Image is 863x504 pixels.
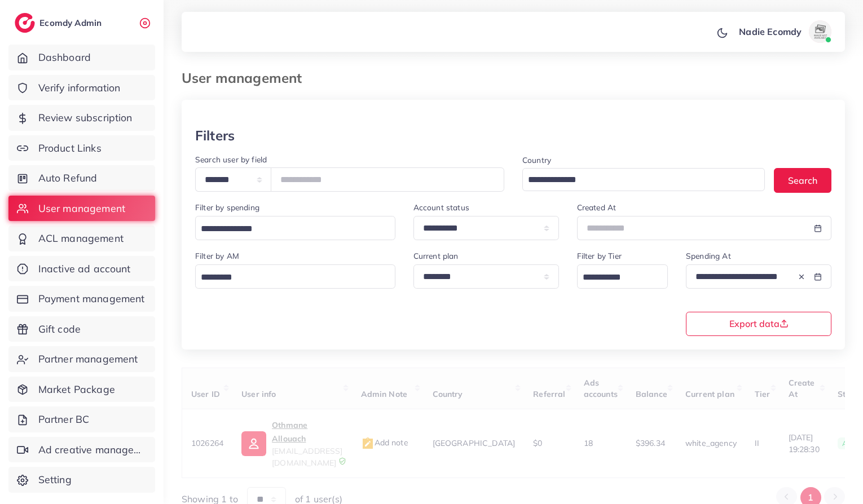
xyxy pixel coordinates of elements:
label: Search user by field [195,154,267,165]
a: Setting [8,467,155,493]
p: Nadie Ecomdy [739,25,802,38]
span: Review subscription [38,110,133,125]
img: logo [15,13,35,33]
a: logoEcomdy Admin [15,13,104,33]
input: Search for option [524,171,750,189]
a: ACL management [8,226,155,251]
label: Filter by AM [195,250,239,262]
span: Partner management [38,352,138,366]
label: Created At [577,202,617,213]
a: Gift code [8,316,155,342]
div: Search for option [522,168,765,191]
input: Search for option [197,220,381,238]
span: Product Links [38,141,102,156]
label: Country [522,154,551,166]
span: Gift code [38,322,81,337]
a: Dashboard [8,45,155,70]
input: Search for option [197,269,381,286]
a: User management [8,196,155,222]
label: Filter by Tier [577,250,622,262]
span: Export data [729,319,789,328]
span: Partner BC [38,412,90,427]
span: Payment management [38,291,145,306]
a: Inactive ad account [8,256,155,282]
h3: Filters [195,127,235,144]
button: Search [774,168,831,192]
span: Market Package [38,382,115,397]
span: Verify information [38,81,121,95]
img: avatar [809,20,831,43]
div: Search for option [195,216,395,240]
a: Partner BC [8,406,155,432]
label: Filter by spending [195,202,259,213]
label: Current plan [413,250,459,262]
span: Setting [38,472,72,487]
a: Market Package [8,377,155,403]
span: Ad creative management [38,443,147,457]
span: Auto Refund [38,171,98,185]
button: Export data [686,312,831,336]
a: Payment management [8,286,155,312]
h3: User management [182,70,311,86]
div: Search for option [195,264,395,289]
span: Dashboard [38,50,91,65]
label: Spending At [686,250,731,262]
a: Review subscription [8,105,155,131]
a: Partner management [8,346,155,372]
h2: Ecomdy Admin [39,17,104,28]
a: Nadie Ecomdyavatar [733,20,836,43]
label: Account status [413,202,469,213]
div: Search for option [577,264,668,289]
span: User management [38,201,125,216]
input: Search for option [579,269,653,286]
span: ACL management [38,231,124,246]
a: Verify information [8,75,155,101]
a: Ad creative management [8,437,155,463]
a: Product Links [8,135,155,161]
span: Inactive ad account [38,262,131,276]
a: Auto Refund [8,165,155,191]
